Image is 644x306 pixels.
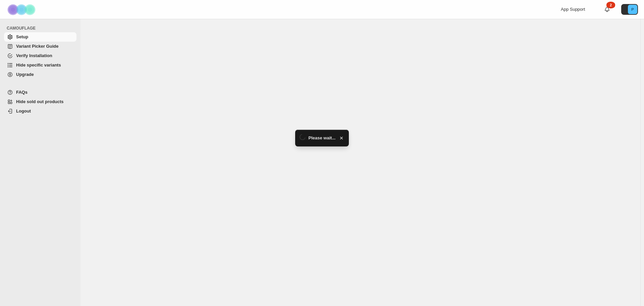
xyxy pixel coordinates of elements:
a: Verify Installation [4,51,76,60]
span: Hide specific variants [16,62,61,68]
span: FAQs [16,90,28,95]
text: P [631,7,634,11]
a: FAQs [4,88,76,97]
a: Upgrade [4,70,76,79]
a: Hide sold out products [4,97,76,106]
a: Variant Picker Guide [4,42,76,51]
a: 2 [604,6,610,13]
span: Upgrade [16,72,34,77]
a: Logout [4,106,76,116]
span: Setup [16,34,28,39]
span: Variant Picker Guide [16,44,58,49]
button: Avatar with initials P [621,4,638,15]
img: Camouflage [5,0,39,19]
span: Logout [16,108,31,114]
div: 2 [606,2,615,8]
span: Avatar with initials P [628,5,637,14]
a: Setup [4,32,76,42]
span: App Support [561,7,585,12]
a: Hide specific variants [4,60,76,70]
span: Please wait... [309,135,336,141]
span: Hide sold out products [16,99,64,104]
span: CAMOUFLAGE [7,26,77,31]
span: Verify Installation [16,53,52,58]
